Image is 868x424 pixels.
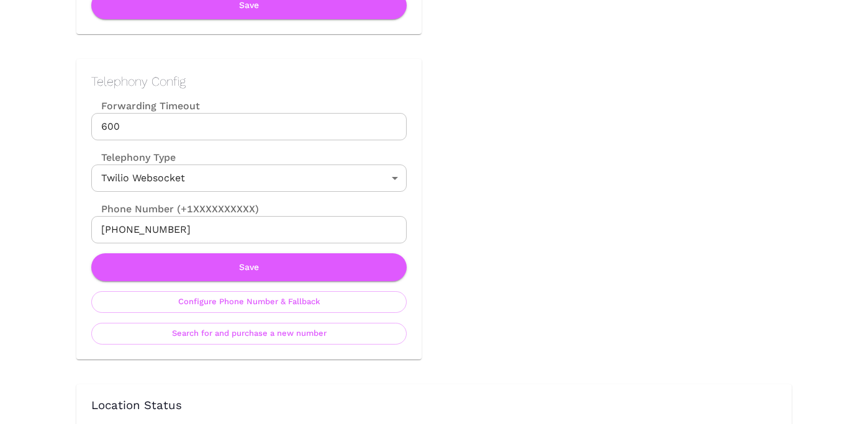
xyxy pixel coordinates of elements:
[91,150,176,165] label: Telephony Type
[91,323,407,345] button: Search for and purchase a new number
[91,99,407,113] label: Forwarding Timeout
[91,291,407,313] button: Configure Phone Number & Fallback
[91,202,407,216] label: Phone Number (+1XXXXXXXXXX)
[91,74,407,89] h2: Telephony Config
[91,165,407,192] div: Twilio Websocket
[91,253,407,281] button: Save
[91,399,777,413] h3: Location Status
